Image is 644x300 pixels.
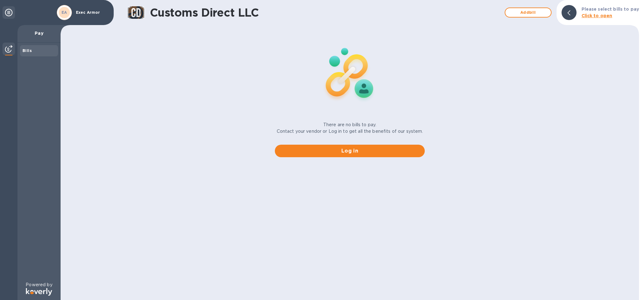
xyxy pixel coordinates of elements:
[62,10,67,15] b: EA
[280,147,420,155] span: Log in
[582,7,639,12] b: Please select bills to pay
[582,13,612,18] b: Click to open
[22,30,56,36] p: Pay
[510,9,546,16] span: Add bill
[275,145,425,157] button: Log in
[277,122,423,135] p: There are no bills to pay. Contact your vendor or Log in to get all the benefits of our system.
[22,48,32,53] b: Bills
[150,6,502,19] h1: Customs Direct LLC
[505,8,552,18] button: Addbill
[26,288,52,296] img: Logo
[76,10,107,15] p: Exec Armor
[26,282,52,288] p: Powered by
